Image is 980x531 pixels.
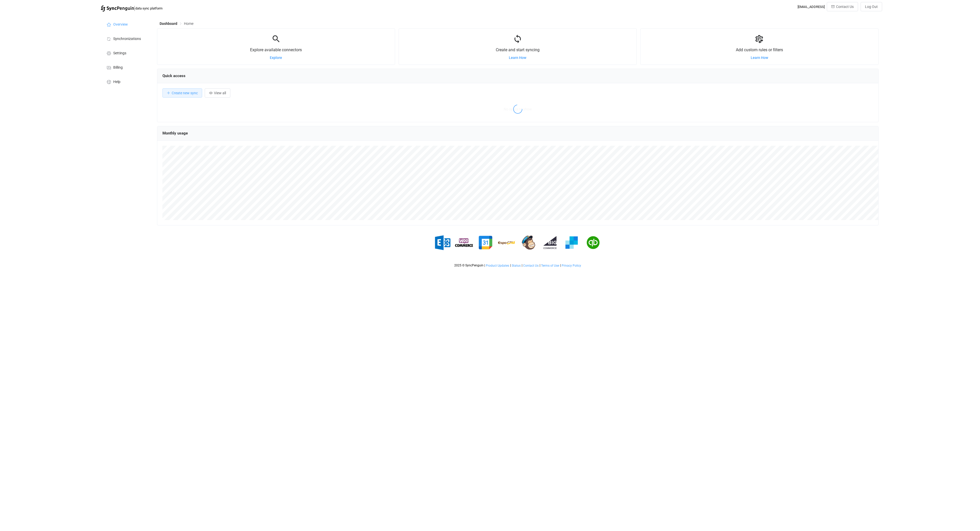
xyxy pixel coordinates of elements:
[486,264,509,267] span: Product Updates
[484,264,485,267] span: |
[101,5,162,12] a: |data sync platform
[827,2,858,11] button: Contact Us
[541,264,559,267] a: Terms of Use
[160,22,177,26] span: Dashboard
[540,264,540,267] span: |
[496,47,540,52] span: Create and start syncing
[523,264,539,267] span: Contact Us
[865,5,878,9] span: Log Out
[486,264,509,267] a: Product Updates
[184,22,193,26] span: Home
[509,56,526,60] a: Learn How
[214,91,226,95] span: View all
[250,47,302,52] span: Explore available connectors
[113,23,128,27] span: Overview
[172,91,198,95] span: Create new sync
[134,5,135,12] span: |
[541,234,559,252] img: big-commerce.png
[270,56,282,60] a: Explore
[162,88,202,98] button: Create new sync
[563,234,581,252] img: sendgrid.png
[113,51,126,55] span: Settings
[477,234,494,252] img: google.png
[434,234,451,252] img: exchange.png
[510,264,511,267] span: |
[101,17,152,31] a: Overview
[861,2,882,11] button: Log Out
[736,47,783,52] span: Add custom rules or filters
[522,264,522,267] span: |
[101,31,152,46] a: Synchronizations
[160,22,193,25] div: Breadcrumb
[560,264,561,267] span: |
[162,131,188,136] span: Monthly usage
[751,56,768,60] a: Learn How
[520,234,538,252] img: mailchimp.png
[798,5,825,9] div: [EMAIL_ADDRESS]
[511,264,521,267] a: Status
[523,264,539,267] a: Contact Us
[101,60,152,74] a: Billing
[113,37,141,41] span: Synchronizations
[113,66,123,70] span: Billing
[454,264,483,267] span: 2025 © SyncPenguin
[561,264,581,267] a: Privacy Policy
[584,234,602,252] img: quickbooks.png
[498,234,516,252] img: espo-crm.png
[836,5,854,9] span: Contact Us
[101,74,152,89] a: Help
[113,80,120,84] span: Help
[101,5,134,12] img: syncpenguin.svg
[162,74,185,78] span: Quick access
[101,46,152,60] a: Settings
[455,234,473,252] img: woo-commerce.png
[205,88,230,98] button: View all
[135,6,162,10] span: data sync platform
